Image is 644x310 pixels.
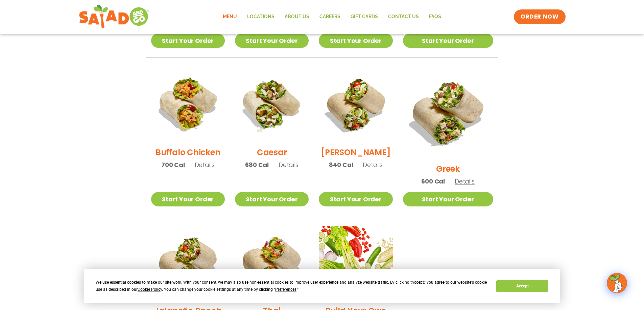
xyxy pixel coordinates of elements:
h2: [PERSON_NAME] [321,146,390,158]
a: Start Your Order [319,192,392,206]
nav: Menu [218,9,446,25]
a: Menu [218,9,242,25]
span: 700 Cal [161,160,185,169]
img: new-SAG-logo-768×292 [79,3,150,30]
a: FAQs [424,9,446,25]
a: ORDER NOW [514,9,565,24]
a: Start Your Order [151,192,225,206]
img: Product photo for Build Your Own [319,226,392,300]
span: Preferences [275,287,296,292]
span: Details [279,161,299,169]
div: We use essential cookies to make our site work. With your consent, we may also use non-essential ... [96,279,488,293]
button: Accept [496,280,548,292]
img: wpChatIcon [607,274,626,292]
div: Cookie Consent Prompt [84,269,560,303]
span: 600 Cal [421,177,445,186]
h2: Buffalo Chicken [156,146,220,158]
span: 680 Cal [245,160,269,169]
a: Start Your Order [235,192,309,206]
span: Details [195,161,215,169]
a: Start Your Order [319,33,392,48]
span: ORDER NOW [521,13,558,21]
h2: Caesar [257,146,287,158]
h2: Greek [436,163,460,175]
a: Locations [242,9,280,25]
a: Contact Us [383,9,424,25]
span: Cookie Policy [138,287,162,292]
span: Details [455,177,475,186]
span: 840 Cal [329,160,353,169]
img: Product photo for Caesar Wrap [235,68,309,141]
a: Start Your Order [151,33,225,48]
img: Product photo for Cobb Wrap [319,68,392,141]
a: Careers [314,9,345,25]
img: Product photo for Greek Wrap [403,68,493,158]
a: Start Your Order [403,33,493,48]
a: About Us [280,9,314,25]
a: GIFT CARDS [345,9,383,25]
span: Details [363,161,383,169]
a: Start Your Order [403,192,493,206]
img: Product photo for Buffalo Chicken Wrap [151,68,225,141]
img: Product photo for Jalapeño Ranch Wrap [151,226,225,300]
a: Start Your Order [235,33,309,48]
img: Product photo for Thai Wrap [235,226,309,300]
